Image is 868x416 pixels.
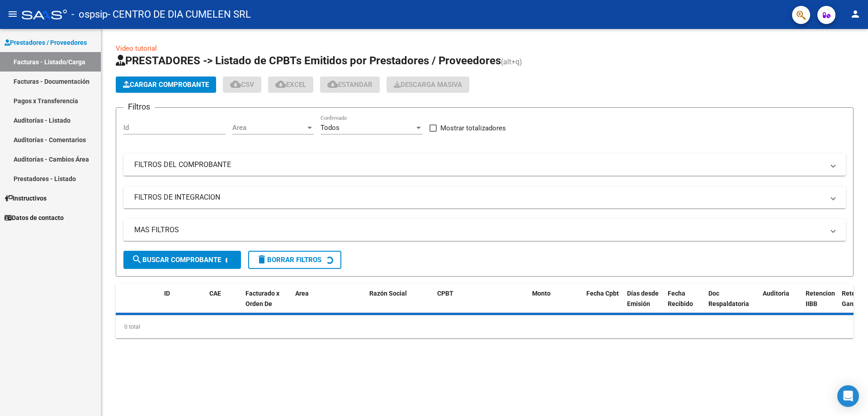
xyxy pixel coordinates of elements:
[668,290,693,307] span: Fecha Recibido
[705,284,759,324] datatable-header-cell: Doc Respaldatoria
[132,256,221,264] span: Buscar Comprobante
[123,219,846,241] mat-expansion-panel-header: MAS FILTROS
[321,124,340,132] span: Todos
[664,284,705,324] datatable-header-cell: Fecha Recibido
[528,284,583,324] datatable-header-cell: Monto
[394,81,462,89] span: Descarga Masiva
[532,290,551,297] span: Monto
[369,290,407,297] span: Razón Social
[134,225,824,235] mat-panel-title: MAS FILTROS
[440,123,506,134] span: Mostrar totalizadores
[320,77,380,93] button: Estandar
[123,81,209,89] span: Cargar Comprobante
[586,290,619,297] span: Fecha Cpbt
[627,290,659,307] span: Días desde Emisión
[116,316,854,338] div: 0 total
[387,77,469,93] button: Descarga Masiva
[223,77,261,93] button: CSV
[295,290,309,297] span: Area
[850,9,861,19] mat-icon: person
[206,284,242,324] datatable-header-cell: CAE
[437,290,453,297] span: CPBT
[134,192,824,202] mat-panel-title: FILTROS DE INTEGRACION
[71,5,108,24] span: - ospsip
[5,38,87,48] span: Prestadores / Proveedores
[806,290,835,307] span: Retencion IIBB
[366,284,434,324] datatable-header-cell: Razón Social
[327,79,338,90] mat-icon: cloud_download
[242,284,292,324] datatable-header-cell: Facturado x Orden De
[164,290,170,297] span: ID
[232,124,306,132] span: Area
[230,81,254,89] span: CSV
[623,284,664,324] datatable-header-cell: Días desde Emisión
[256,254,267,265] mat-icon: delete
[837,385,859,407] div: Open Intercom Messenger
[248,251,341,269] button: Borrar Filtros
[292,284,353,324] datatable-header-cell: Area
[434,284,528,324] datatable-header-cell: CPBT
[501,57,522,66] span: (alt+q)
[116,54,501,67] span: PRESTADORES -> Listado de CPBTs Emitidos por Prestadores / Proveedores
[387,77,469,93] app-download-masive: Descarga masiva de comprobantes (adjuntos)
[5,193,47,203] span: Instructivos
[802,284,838,324] datatable-header-cell: Retencion IIBB
[245,290,279,307] span: Facturado x Orden De
[123,186,846,208] mat-expansion-panel-header: FILTROS DE INTEGRACION
[132,254,142,265] mat-icon: search
[583,284,623,324] datatable-header-cell: Fecha Cpbt
[209,290,221,297] span: CAE
[763,290,789,297] span: Auditoria
[116,77,216,93] button: Cargar Comprobante
[256,256,321,264] span: Borrar Filtros
[5,213,64,223] span: Datos de contacto
[759,284,802,324] datatable-header-cell: Auditoria
[123,100,155,113] h3: Filtros
[116,44,157,53] a: Video tutorial
[123,154,846,176] mat-expansion-panel-header: FILTROS DEL COMPROBANTE
[7,9,18,19] mat-icon: menu
[160,284,206,324] datatable-header-cell: ID
[327,81,373,89] span: Estandar
[268,77,313,93] button: EXCEL
[123,251,241,269] button: Buscar Comprobante
[708,290,749,307] span: Doc Respaldatoria
[134,160,824,170] mat-panel-title: FILTROS DEL COMPROBANTE
[275,81,306,89] span: EXCEL
[230,79,241,90] mat-icon: cloud_download
[108,5,251,24] span: - CENTRO DE DIA CUMELEN SRL
[275,79,286,90] mat-icon: cloud_download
